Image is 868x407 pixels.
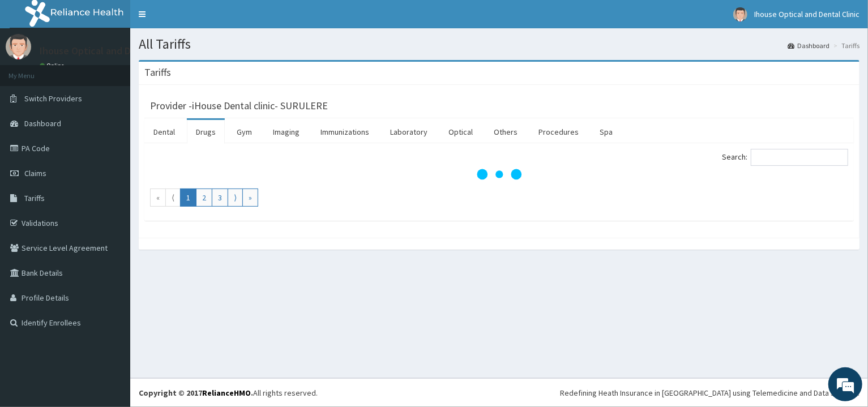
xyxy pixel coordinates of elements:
h3: Provider - iHouse Dental clinic- SURULERE [150,101,328,111]
a: Immunizations [311,120,378,144]
a: Go to page number 1 [180,188,196,207]
a: Go to previous page [165,188,181,207]
img: User Image [6,34,31,59]
a: Go to page number 2 [196,188,212,207]
a: Dashboard [788,41,829,50]
a: Others [485,120,527,144]
strong: Copyright © 2017 . [139,388,253,398]
svg: audio-loading [477,152,522,197]
div: Redefining Heath Insurance in [GEOGRAPHIC_DATA] using Telemedicine and Data Science! [560,387,860,399]
label: Search: [722,149,848,166]
span: Claims [24,168,46,178]
li: Tariffs [831,41,860,50]
span: Switch Providers [24,93,82,104]
a: Go to first page [150,188,166,207]
a: Gym [228,120,261,144]
a: Procedures [529,120,588,144]
a: Go to next page [228,188,243,207]
span: Tariffs [24,193,45,203]
footer: All rights reserved. [130,378,868,407]
a: Drugs [187,120,225,144]
p: Ihouse Optical and Dental Clinic [40,46,181,56]
a: Go to last page [242,188,258,207]
a: Online [40,62,67,70]
img: User Image [733,7,747,22]
a: Laboratory [381,120,437,144]
a: Spa [591,120,622,144]
a: Go to page number 3 [212,188,228,207]
input: Search: [751,149,848,166]
a: Dental [144,120,184,144]
h3: Tariffs [144,67,171,78]
span: Ihouse Optical and Dental Clinic [754,9,860,19]
a: RelianceHMO [202,388,251,398]
a: Optical [439,120,482,144]
h1: All Tariffs [139,37,860,52]
span: Dashboard [24,118,61,128]
a: Imaging [264,120,309,144]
